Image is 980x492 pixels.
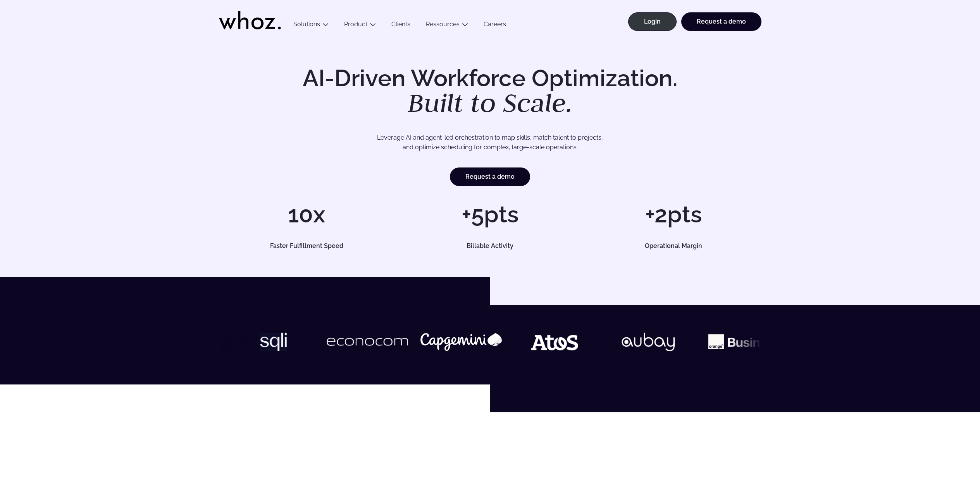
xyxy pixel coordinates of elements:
button: Product [336,20,384,31]
a: Login [628,12,677,31]
h5: Faster Fulfillment Speed [227,243,386,249]
a: Careers [476,20,514,31]
h5: Operational Margin [594,243,753,249]
p: Leverage AI and agent-led orchestration to map skills, match talent to projects, and optimize sch... [246,133,734,152]
h1: AI-Driven Workforce Optimization. [292,67,689,116]
a: Ressources [426,20,460,28]
a: Request a demo [450,167,530,186]
em: Built to Scale. [408,85,573,120]
h1: +5pts [402,203,578,226]
h5: Billable Activity [411,243,569,249]
a: Product [344,20,367,28]
button: Solutions [286,20,336,31]
button: Ressources [418,20,476,31]
a: Request a demo [681,12,761,31]
a: Clients [384,20,418,31]
h1: +2pts [586,203,761,226]
h1: 10x [219,203,394,226]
